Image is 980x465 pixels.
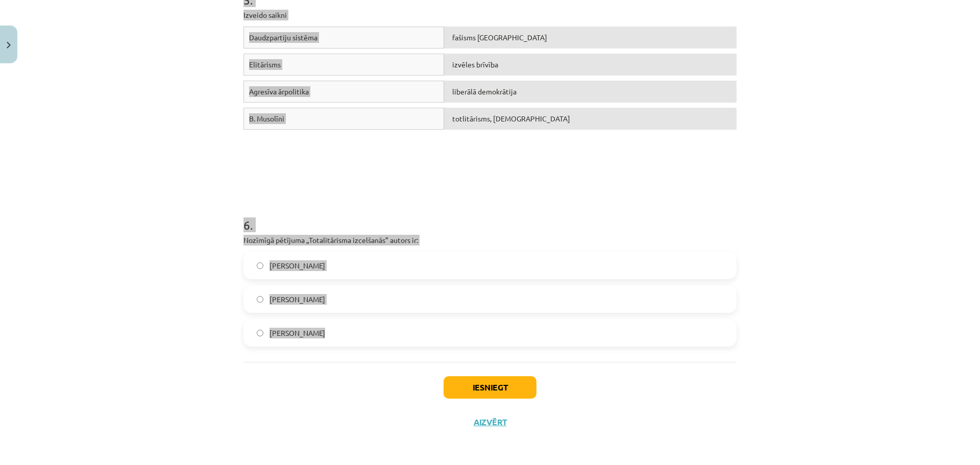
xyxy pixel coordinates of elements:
[452,60,498,69] span: izvēles brīvība
[269,294,325,305] span: [PERSON_NAME]
[257,296,263,303] input: [PERSON_NAME]
[444,376,536,399] button: Iesniegt
[7,42,11,48] img: icon-close-lesson-0947bae3869378f0d4975bcd49f059093ad1ed9edebbc8119c70593378902aed.svg
[257,262,263,269] input: [PERSON_NAME]
[452,87,517,96] span: liberālā demokrātija
[249,33,317,42] span: Daudzpartiju sistēma
[269,260,325,271] span: [PERSON_NAME]
[452,114,570,123] span: totlitārisms, [DEMOGRAPHIC_DATA]
[243,200,737,232] h1: 6 .
[269,328,325,338] span: [PERSON_NAME]
[471,417,509,427] button: Aizvērt
[249,60,281,69] span: Elitārisms
[243,10,737,20] p: Izveido saikni
[452,33,547,42] span: fašisms [GEOGRAPHIC_DATA]
[249,87,309,96] span: Agresīva ārpolitika
[243,235,737,246] p: Nozīmīgā pētījuma „Totalitārisma izcelšanās” autors ir:
[257,330,263,336] input: [PERSON_NAME]
[249,114,284,123] span: B. Musolīni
